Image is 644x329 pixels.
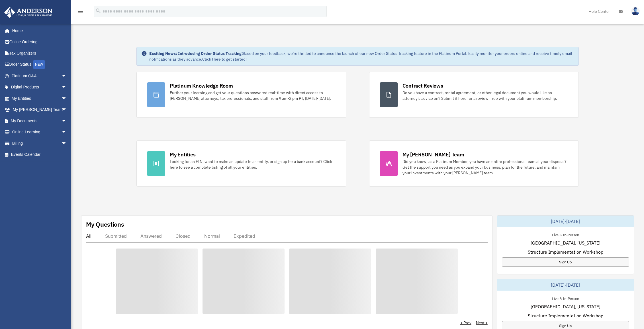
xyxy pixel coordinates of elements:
[86,220,124,229] div: My Questions
[77,8,84,15] i: menu
[497,216,634,227] div: [DATE]-[DATE]
[460,320,471,326] a: < Prev
[4,25,73,36] a: Home
[61,70,73,82] span: arrow_drop_down
[86,233,91,239] div: All
[61,82,73,93] span: arrow_drop_down
[402,90,568,101] div: Do you have a contract, rental agreement, or other legal document you would like an attorney's ad...
[4,127,75,138] a: Online Learningarrow_drop_down
[140,233,162,239] div: Answered
[402,151,464,158] div: My [PERSON_NAME] Team
[4,138,75,149] a: Billingarrow_drop_down
[170,90,336,101] div: Further your learning and get your questions answered real-time with direct access to [PERSON_NAM...
[369,72,579,118] a: Contract Reviews Do you have a contract, rental agreement, or other legal document you would like...
[502,257,629,267] a: Sign Up
[4,104,75,115] a: My [PERSON_NAME] Teamarrow_drop_down
[61,138,73,149] span: arrow_drop_down
[547,295,584,301] div: Live & In-Person
[202,57,247,62] a: Click Here to get started!
[61,115,73,127] span: arrow_drop_down
[61,127,73,138] span: arrow_drop_down
[149,51,243,56] strong: Exciting News: Introducing Order Status Tracking!
[95,8,101,14] i: search
[4,36,75,48] a: Online Ordering
[170,159,336,170] div: Looking for an EIN, want to make an update to an entity, or sign up for a bank account? Click her...
[4,82,75,93] a: Digital Productsarrow_drop_down
[170,82,233,89] div: Platinum Knowledge Room
[4,93,75,104] a: My Entitiesarrow_drop_down
[136,72,346,118] a: Platinum Knowledge Room Further your learning and get your questions answered real-time with dire...
[234,233,255,239] div: Expedited
[4,59,75,71] a: Order StatusNEW
[175,233,191,239] div: Closed
[369,140,579,187] a: My [PERSON_NAME] Team Did you know, as a Platinum Member, you have an entire professional team at...
[136,140,346,187] a: My Entities Looking for an EIN, want to make an update to an entity, or sign up for a bank accoun...
[4,115,75,127] a: My Documentsarrow_drop_down
[4,149,75,160] a: Events Calendar
[61,93,73,104] span: arrow_drop_down
[204,233,220,239] div: Normal
[631,7,640,15] img: User Pic
[4,47,75,59] a: Tax Organizers
[105,233,127,239] div: Submitted
[402,82,443,89] div: Contract Reviews
[77,10,84,15] a: menu
[531,239,600,246] span: [GEOGRAPHIC_DATA], [US_STATE]
[402,159,568,176] div: Did you know, as a Platinum Member, you have an entire professional team at your disposal? Get th...
[61,104,73,116] span: arrow_drop_down
[528,312,603,319] span: Structure Implementation Workshop
[33,60,45,69] div: NEW
[528,249,603,255] span: Structure Implementation Workshop
[4,70,75,82] a: Platinum Q&Aarrow_drop_down
[476,320,488,326] a: Next >
[149,51,574,62] div: Based on your feedback, we're thrilled to announce the launch of our new Order Status Tracking fe...
[3,7,54,18] img: Anderson Advisors Platinum Portal
[497,279,634,291] div: [DATE]-[DATE]
[531,303,600,310] span: [GEOGRAPHIC_DATA], [US_STATE]
[547,231,584,237] div: Live & In-Person
[170,151,195,158] div: My Entities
